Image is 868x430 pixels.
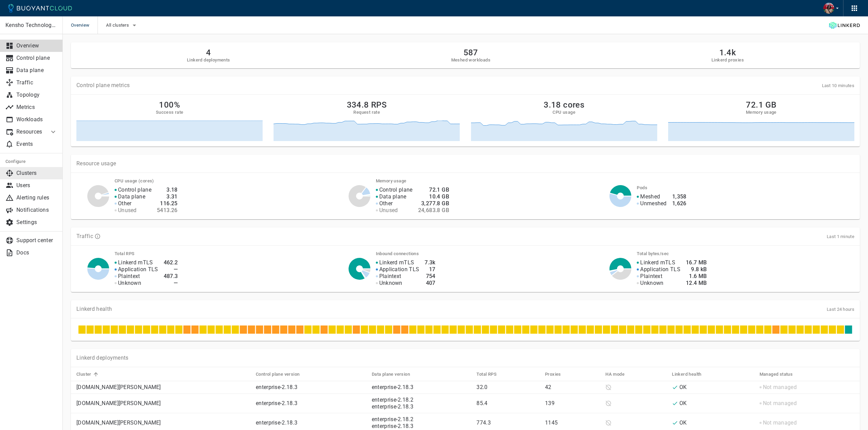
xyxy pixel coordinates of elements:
[159,100,180,110] h2: 100%
[476,372,497,377] h5: Total RPS
[16,42,57,49] p: Overview
[545,419,600,426] p: 1145
[372,416,413,422] a: enterprise-2.18.2
[476,400,540,407] p: 85.4
[16,182,57,189] p: Users
[76,160,854,167] p: Resource usage
[118,193,145,200] p: Data plane
[711,57,744,63] h5: Linkerd proxies
[372,372,410,377] h5: Data plane version
[418,207,449,214] h4: 24,683.8 GB
[451,57,490,63] h5: Meshed workloads
[763,419,797,426] p: Not managed
[16,79,57,86] p: Traffic
[353,110,380,115] h5: Request rate
[118,266,158,273] p: Application TLS
[157,207,178,214] h4: 5413.26
[640,280,663,287] p: Unknown
[471,100,657,141] a: 3.18 coresCPU usage
[347,100,387,110] h2: 334.8 RPS
[746,100,776,110] h2: 72.1 GB
[822,83,855,88] span: Last 10 minutes
[379,266,420,273] p: Application TLS
[157,186,178,193] h4: 3.18
[711,48,744,57] h2: 1.4k
[76,384,250,391] p: [DOMAIN_NAME][PERSON_NAME]
[686,273,707,280] h4: 1.6 MB
[256,400,297,406] a: enterprise-2.18.3
[640,259,675,266] p: Linkerd mTLS
[372,371,419,377] span: Data plane version
[187,57,230,63] h5: Linkerd deployments
[156,110,183,115] h5: Success rate
[425,280,436,287] h4: 407
[545,372,561,377] h5: Proxies
[379,186,413,193] p: Control plane
[118,200,132,207] p: Other
[379,259,414,266] p: Linkerd mTLS
[672,193,687,200] h4: 1,358
[16,67,57,74] p: Data plane
[672,371,710,377] span: Linkerd health
[668,100,854,141] a: 72.1 GBMemory usage
[164,259,178,266] h4: 462.2
[16,219,57,226] p: Settings
[672,372,702,377] h5: Linkerd health
[76,82,130,89] p: Control plane metrics
[605,372,624,377] h5: HA mode
[686,259,707,266] h4: 16.7 MB
[827,307,854,312] span: Last 24 hours
[16,92,57,98] p: Topology
[763,400,797,407] p: Not managed
[679,384,687,391] p: OK
[763,384,797,391] p: Not managed
[164,266,178,273] h4: —
[640,273,662,280] p: Plaintext
[16,249,57,256] p: Docs
[379,280,402,287] p: Unknown
[118,186,151,193] p: Control plane
[16,207,57,213] p: Notifications
[418,193,449,200] h4: 10.4 GB
[476,384,540,391] p: 32.0
[379,200,393,207] p: Other
[379,193,407,200] p: Data plane
[5,159,57,164] h5: Configure
[76,233,93,240] p: Traffic
[760,372,793,377] h5: Managed status
[605,371,633,377] span: HA mode
[76,419,250,426] p: [DOMAIN_NAME][PERSON_NAME]
[379,273,401,280] p: Plaintext
[553,110,575,115] h5: CPU usage
[16,170,57,177] p: Clusters
[425,259,436,266] h4: 7.3k
[5,22,57,29] p: Kensho Technologies
[672,200,687,207] h4: 1,626
[256,371,308,377] span: Control plane version
[476,419,540,426] p: 774.3
[679,400,687,407] p: OK
[71,16,98,34] span: Overview
[545,371,570,377] span: Proxies
[16,194,57,201] p: Alerting rules
[372,403,413,410] a: enterprise-2.18.3
[545,400,600,407] p: 139
[164,280,178,287] h4: —
[545,384,600,391] p: 42
[106,20,138,30] button: All clusters
[640,266,680,273] p: Application TLS
[118,259,153,266] p: Linkerd mTLS
[157,193,178,200] h4: 3.31
[640,200,666,207] p: Unmeshed
[157,200,178,207] h4: 116.25
[379,207,398,214] p: Unused
[686,280,707,287] h4: 12.4 MB
[823,3,834,14] img: Rayshard Thompson
[274,100,460,141] a: 334.8 RPSRequest rate
[372,423,413,429] a: enterprise-2.18.3
[76,371,100,377] span: Cluster
[418,186,449,193] h4: 72.1 GB
[106,23,130,28] span: All clusters
[76,372,91,377] h5: Cluster
[640,193,660,200] p: Meshed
